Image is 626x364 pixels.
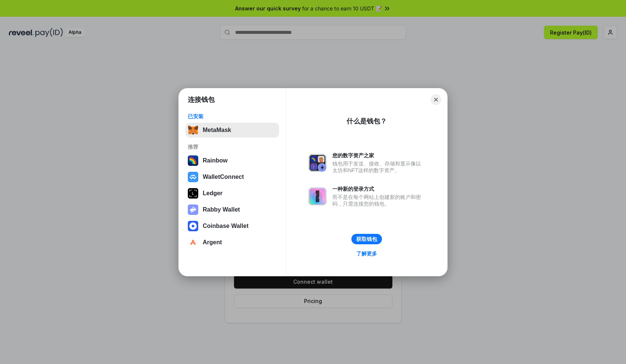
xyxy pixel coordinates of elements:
[186,153,279,168] button: Rainbow
[188,172,198,182] img: svg+xml,%3Csvg%20width%3D%2228%22%20height%3D%2228%22%20viewBox%3D%220%200%2028%2028%22%20fill%3D...
[186,235,279,250] button: Argent
[332,152,425,159] div: 您的数字资产之家
[356,236,377,242] div: 获取钱包
[186,219,279,233] button: Coinbase Wallet
[203,239,222,246] div: Argent
[203,127,231,133] div: MetaMask
[186,123,279,138] button: MetaMask
[332,186,425,192] div: 一种新的登录方式
[203,174,244,180] div: WalletConnect
[203,223,249,229] div: Coinbase Wallet
[309,154,326,172] img: svg+xml,%3Csvg%20xmlns%3D%22http%3A%2F%2Fwww.w3.org%2F2000%2Fsvg%22%20fill%3D%22none%22%20viewBox...
[186,202,279,217] button: Rabby Wallet
[186,170,279,184] button: WalletConnect
[188,188,198,199] img: svg+xml,%3Csvg%20xmlns%3D%22http%3A%2F%2Fwww.w3.org%2F2000%2Fsvg%22%20width%3D%2228%22%20height%3...
[188,125,198,135] img: svg+xml,%3Csvg%20fill%3D%22none%22%20height%3D%2233%22%20viewBox%3D%220%200%2035%2033%22%20width%...
[309,187,326,205] img: svg+xml,%3Csvg%20xmlns%3D%22http%3A%2F%2Fwww.w3.org%2F2000%2Fsvg%22%20fill%3D%22none%22%20viewBox...
[188,237,198,248] img: svg+xml,%3Csvg%20width%3D%2228%22%20height%3D%2228%22%20viewBox%3D%220%200%2028%2028%22%20fill%3D...
[356,250,377,257] div: 了解更多
[186,186,279,201] button: Ledger
[188,144,277,150] div: 推荐
[188,95,215,104] h1: 连接钱包
[351,234,382,244] button: 获取钱包
[188,221,198,231] img: svg+xml,%3Csvg%20width%3D%2228%22%20height%3D%2228%22%20viewBox%3D%220%200%2028%2028%22%20fill%3D...
[188,155,198,166] img: svg+xml,%3Csvg%20width%3D%22120%22%20height%3D%22120%22%20viewBox%3D%220%200%20120%20120%22%20fil...
[332,194,425,207] div: 而不是在每个网站上创建新的账户和密码，只需连接您的钱包。
[352,249,382,258] a: 了解更多
[203,206,240,213] div: Rabby Wallet
[203,157,228,164] div: Rainbow
[431,94,441,105] button: Close
[188,113,277,120] div: 已安装
[188,204,198,215] img: svg+xml,%3Csvg%20xmlns%3D%22http%3A%2F%2Fwww.w3.org%2F2000%2Fsvg%22%20fill%3D%22none%22%20viewBox...
[332,160,425,174] div: 钱包用于发送、接收、存储和显示像以太坊和NFT这样的数字资产。
[347,117,387,126] div: 什么是钱包？
[203,190,222,197] div: Ledger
